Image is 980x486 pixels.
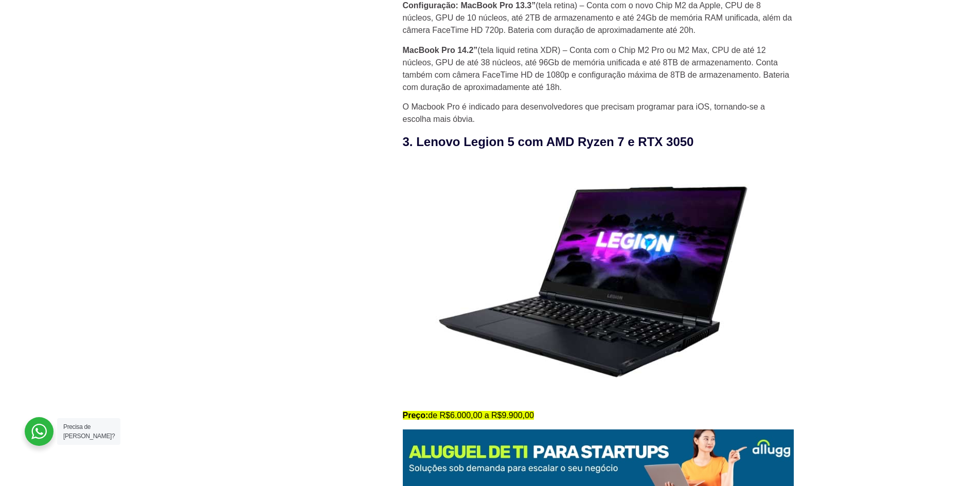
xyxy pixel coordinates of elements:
[403,101,794,125] p: O Macbook Pro é indicado para desenvolvedores que precisam programar para iOS, tornando-se a esco...
[403,133,794,151] h3: 3. Lenovo Legion 5 com AMD Ryzen 7 e RTX 3050
[403,44,794,94] p: (tela liquid retina XDR) – Conta com o Chip M2 Pro ou M2 Max, CPU de até 12 núcleos, GPU de até 3...
[403,411,534,420] mark: de R$6.000,00 a R$9.900,00
[403,46,478,55] strong: MacBook Pro 14.2”
[403,1,536,10] strong: Configuração: MacBook Pro 13.3”
[795,354,980,486] div: Widget de chat
[403,411,429,420] strong: Preço:
[63,423,115,440] span: Precisa de [PERSON_NAME]?
[795,354,980,486] iframe: Chat Widget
